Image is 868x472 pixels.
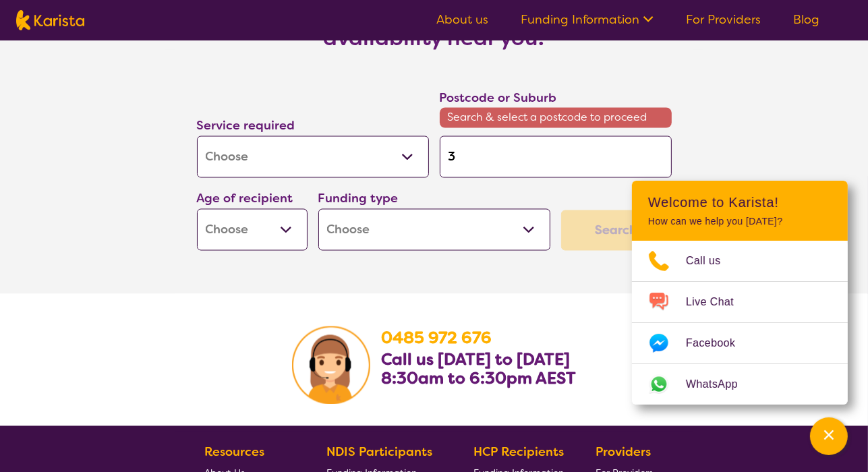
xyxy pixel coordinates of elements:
a: For Providers [686,11,761,28]
p: How can we help you [DATE]? [648,216,832,227]
b: Providers [596,444,651,461]
b: Call us [DATE] to [DATE] [381,349,570,371]
input: Type [440,136,672,178]
img: Karista Client Service [292,326,370,405]
a: 0485 972 676 [381,328,492,349]
h2: Welcome to Karista! [648,194,832,210]
b: 8:30am to 6:30pm AEST [381,368,576,390]
a: Blog [793,11,819,28]
a: Funding Information [521,11,654,28]
span: Live Chat [686,292,750,312]
label: Age of recipient [197,191,293,207]
b: Resources [204,444,264,461]
span: Call us [686,251,737,271]
label: Funding type [318,191,399,207]
a: About us [436,11,488,28]
button: Channel Menu [810,417,848,455]
b: HCP Recipients [473,444,564,461]
span: Search & select a postcode to proceed [440,108,672,128]
ul: Choose channel [632,241,848,405]
span: Facebook [686,333,751,353]
div: Channel Menu [632,181,848,405]
b: NDIS Participants [326,444,432,461]
label: Postcode or Suburb [440,90,557,106]
a: Web link opens in a new tab. [632,364,848,405]
span: WhatsApp [686,374,754,394]
label: Service required [197,118,295,134]
img: Karista logo [16,10,84,30]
